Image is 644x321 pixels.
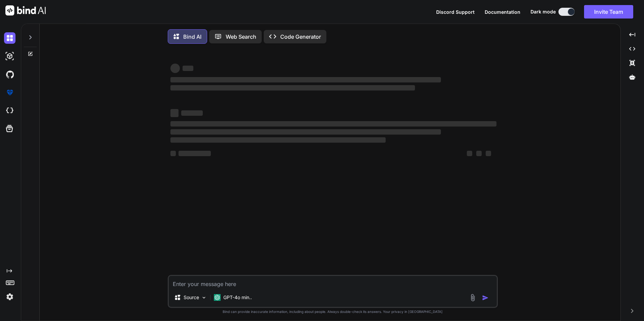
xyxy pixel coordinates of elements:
[467,151,472,156] span: ‌
[170,137,386,143] span: ‌
[170,109,179,117] span: ‌
[469,294,477,301] img: attachment
[280,33,321,41] p: Code Generator
[170,129,441,135] span: ‌
[476,151,482,156] span: ‌
[530,8,556,15] span: Dark mode
[436,8,475,15] button: Discord Support
[482,294,489,301] img: icon
[4,87,15,98] img: premium
[584,5,633,19] button: Invite Team
[4,50,15,62] img: darkAi-studio
[4,291,15,302] img: settings
[170,121,496,127] span: ‌
[184,294,199,301] p: Source
[214,294,221,301] img: GPT-4o mini
[170,64,180,73] span: ‌
[4,105,15,116] img: cloudideIcon
[5,5,46,15] img: Bind AI
[168,309,498,314] p: Bind can provide inaccurate information, including about people. Always double-check its answers....
[485,9,520,15] span: Documentation
[4,32,15,44] img: darkChat
[223,294,252,301] p: GPT-4o min..
[170,77,441,82] span: ‌
[183,33,201,41] p: Bind AI
[4,69,15,80] img: githubDark
[181,110,203,116] span: ‌
[485,8,520,15] button: Documentation
[179,151,211,156] span: ‌
[170,85,415,91] span: ‌
[226,33,256,41] p: Web Search
[486,151,491,156] span: ‌
[201,295,207,300] img: Pick Models
[170,151,176,156] span: ‌
[436,9,475,15] span: Discord Support
[183,66,193,71] span: ‌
